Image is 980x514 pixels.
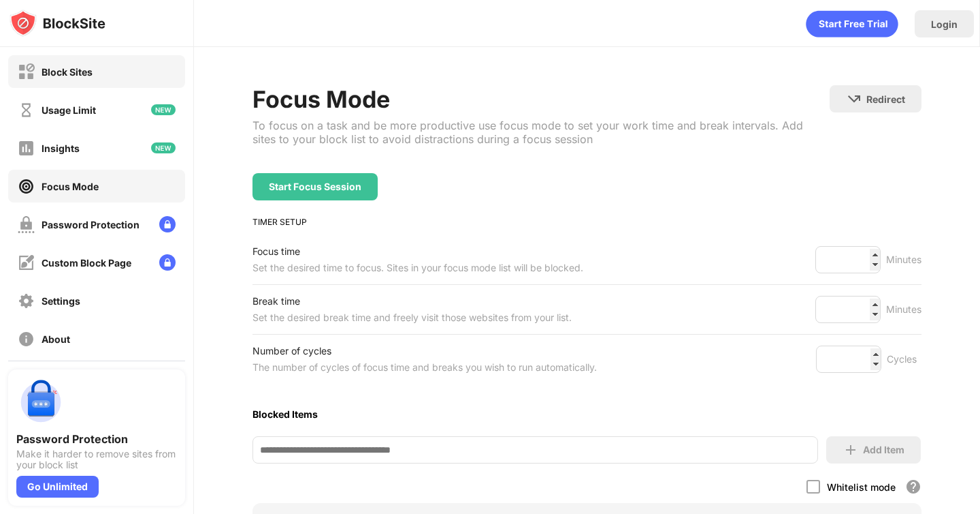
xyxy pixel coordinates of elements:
div: animation [806,10,898,37]
div: Focus Mode [252,85,829,113]
img: lock-menu.svg [159,254,176,271]
div: Insights [42,142,80,154]
img: about-off.svg [18,331,35,348]
div: Start Focus Session [269,181,361,192]
img: focus-on.svg [18,178,35,195]
div: Whitelist mode [827,481,896,493]
div: Minutes [886,301,921,318]
div: Settings [42,295,80,307]
div: Blocked Items [252,408,921,420]
div: Usage Limit [42,104,96,116]
div: Focus Mode [42,181,99,192]
div: Block Sites [42,66,93,78]
div: TIMER SETUP [252,217,921,227]
img: insights-off.svg [18,140,35,157]
div: Password Protection [16,432,177,446]
div: Focus time [252,243,583,260]
div: Redirect [866,93,905,105]
img: new-icon.svg [151,104,176,115]
img: push-password-protection.svg [16,378,65,427]
div: Go Unlimited [16,476,99,498]
div: Break time [252,293,572,309]
div: The number of cycles of focus time and breaks you wish to run automatically. [252,359,597,376]
div: Custom Block Page [42,257,131,269]
img: customize-block-page-off.svg [18,254,35,271]
img: logo-blocksite.svg [10,10,105,37]
div: Login [931,18,958,30]
img: block-off.svg [18,63,35,80]
div: Set the desired time to focus. Sites in your focus mode list will be blocked. [252,260,583,276]
div: Number of cycles [252,343,597,359]
div: Minutes [886,252,921,268]
div: Make it harder to remove sites from your block list [16,449,177,470]
div: Add Item [863,444,904,455]
div: To focus on a task and be more productive use focus mode to set your work time and break interval... [252,119,829,146]
img: new-icon.svg [151,142,176,153]
div: Set the desired break time and freely visit those websites from your list. [252,309,572,326]
div: Cycles [887,351,921,367]
img: lock-menu.svg [159,216,176,232]
div: About [42,333,70,345]
img: password-protection-off.svg [18,216,35,233]
img: settings-off.svg [18,292,35,309]
div: Password Protection [42,219,140,230]
img: time-usage-off.svg [18,102,35,119]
